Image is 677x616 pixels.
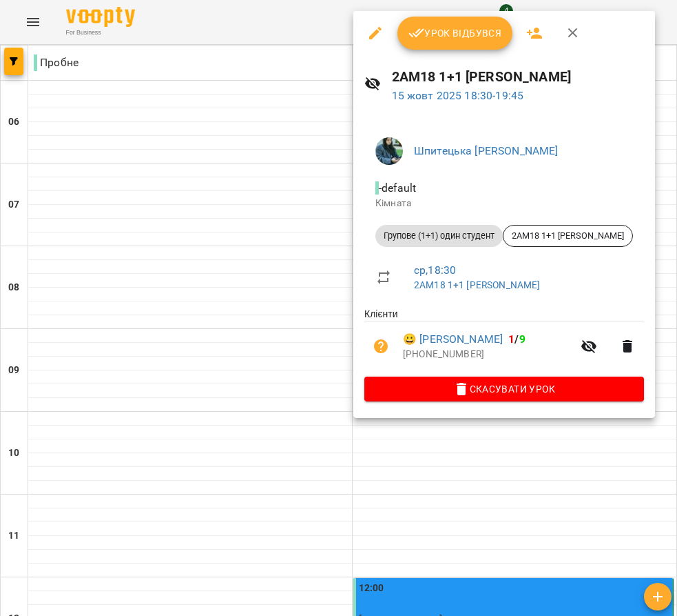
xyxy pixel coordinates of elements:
[375,137,403,165] img: 279930827415d9cea2993728a837c773.jpg
[364,330,397,363] button: Візит ще не сплачено. Додати оплату?
[364,377,644,401] button: Скасувати Урок
[414,264,456,277] a: ср , 18:30
[375,381,633,397] span: Скасувати Урок
[364,307,644,376] ul: Клієнти
[375,181,419,195] span: - default
[508,332,525,346] b: /
[414,279,540,290] a: 2АМ18 1+1 [PERSON_NAME]
[403,331,503,348] a: 😀 [PERSON_NAME]
[392,89,524,102] a: 15 жовт 2025 18:30-19:45
[397,17,513,50] button: Урок відбувся
[414,144,558,157] a: Шпитецька [PERSON_NAME]
[403,348,572,361] p: [PHONE_NUMBER]
[519,332,525,346] span: 9
[503,230,632,242] span: 2АМ18 1+1 [PERSON_NAME]
[408,25,502,41] span: Урок відбувся
[392,66,644,88] h6: 2АМ18 1+1 [PERSON_NAME]
[508,332,514,346] span: 1
[503,225,633,247] div: 2АМ18 1+1 [PERSON_NAME]
[375,197,633,210] p: Кімната
[375,230,503,242] span: Групове (1+1) один студент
